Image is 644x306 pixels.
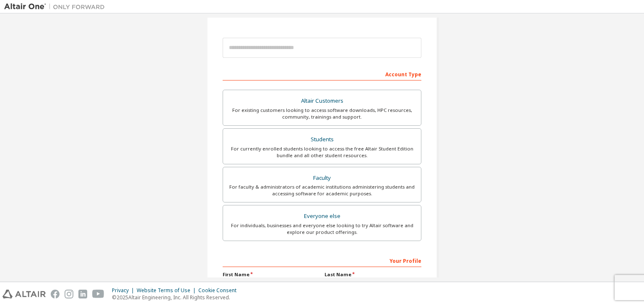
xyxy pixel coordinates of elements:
[51,290,60,298] img: facebook.svg
[228,184,416,197] div: For faculty & administrators of academic institutions administering students and accessing softwa...
[78,290,87,298] img: linkedin.svg
[228,145,416,159] div: For currently enrolled students looking to access the free Altair Student Edition bundle and all ...
[228,134,416,145] div: Students
[4,3,109,11] img: Altair One
[228,210,416,222] div: Everyone else
[65,290,73,298] img: instagram.svg
[92,290,104,298] img: youtube.svg
[223,254,421,267] div: Your Profile
[223,271,319,278] label: First Name
[198,287,241,294] div: Cookie Consent
[3,290,46,298] img: altair_logo.svg
[228,172,416,184] div: Faculty
[223,67,421,80] div: Account Type
[228,95,416,107] div: Altair Customers
[325,271,421,278] label: Last Name
[228,222,416,236] div: For individuals, businesses and everyone else looking to try Altair software and explore our prod...
[112,287,137,294] div: Privacy
[228,107,416,120] div: For existing customers looking to access software downloads, HPC resources, community, trainings ...
[112,294,241,301] p: © 2025 Altair Engineering, Inc. All Rights Reserved.
[137,287,198,294] div: Website Terms of Use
